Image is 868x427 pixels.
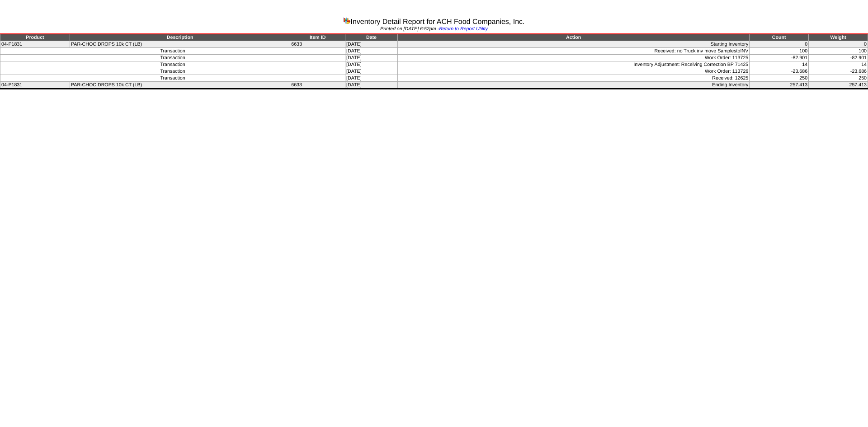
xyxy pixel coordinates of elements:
td: 100 [750,48,809,55]
td: Description [70,34,290,41]
td: 250 [809,75,868,82]
td: [DATE] [345,82,398,89]
td: [DATE] [345,55,398,61]
td: Weight [809,34,868,41]
td: [DATE] [345,61,398,68]
td: Transaction [0,55,345,61]
td: 6633 [290,41,345,48]
td: 04-P1831 [0,41,70,48]
td: Transaction [0,61,345,68]
td: 14 [809,61,868,68]
td: Transaction [0,48,345,55]
td: 250 [750,75,809,82]
img: graph.gif [343,17,350,24]
td: -23.686 [750,68,809,75]
td: -82.901 [809,55,868,61]
td: -23.686 [809,68,868,75]
td: 0 [809,41,868,48]
td: Received: 12625 [397,75,749,82]
td: Ending Inventory [397,82,749,89]
td: 14 [750,61,809,68]
td: 6633 [290,82,345,89]
td: Date [345,34,398,41]
td: Transaction [0,68,345,75]
td: 0 [750,41,809,48]
td: 100 [809,48,868,55]
td: [DATE] [345,48,398,55]
td: [DATE] [345,41,398,48]
td: Action [397,34,749,41]
td: Starting Inventory [397,41,749,48]
td: Count [750,34,809,41]
td: Received: no Truck inv move SamplestoINV [397,48,749,55]
td: 04-P1831 [0,82,70,89]
td: Item ID [290,34,345,41]
td: Product [0,34,70,41]
a: Return to Report Utility [439,26,488,32]
td: Work Order: 113725 [397,55,749,61]
td: PAR-CHOC DROPS 10k CT (LB) [70,41,290,48]
td: Work Order: 113726 [397,68,749,75]
td: -82.901 [750,55,809,61]
td: 257.413 [809,82,868,89]
td: Transaction [0,75,345,82]
td: Inventory Adjustment: Receiving Correction BP 71425 [397,61,749,68]
td: 257.413 [750,82,809,89]
td: PAR-CHOC DROPS 10k CT (LB) [70,82,290,89]
td: [DATE] [345,75,398,82]
td: [DATE] [345,68,398,75]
